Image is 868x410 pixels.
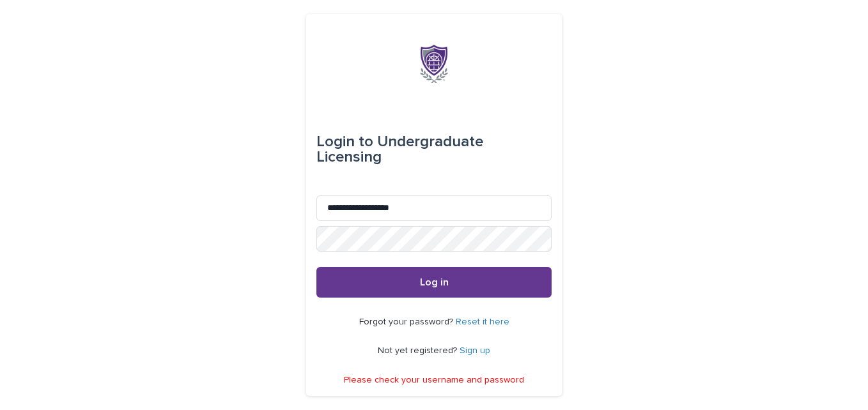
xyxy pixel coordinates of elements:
[456,317,509,326] a: Reset it here
[378,346,460,355] span: Not yet registered?
[316,124,552,175] div: Undergraduate Licensing
[359,317,456,326] span: Forgot your password?
[316,134,373,149] span: Login to
[460,346,490,355] a: Sign up
[420,277,449,287] span: Log in
[420,45,448,83] img: x6gApCqSSRW4kcS938hP
[316,267,552,298] button: Log in
[344,375,524,386] p: Please check your username and password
